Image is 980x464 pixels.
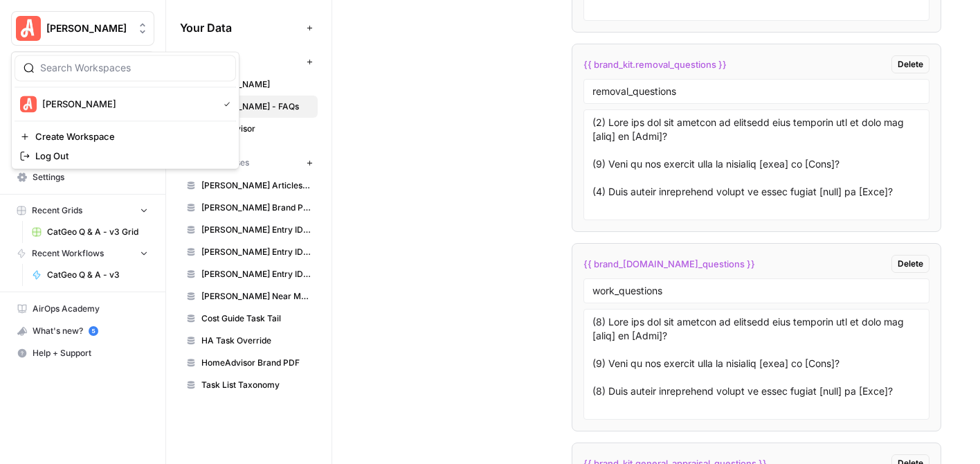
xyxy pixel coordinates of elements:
[583,57,727,71] span: {{ brand_kit.removal_questions }}
[35,149,225,163] span: Log Out
[26,264,154,286] a: CatGeo Q & A - v3
[15,127,236,146] a: Create Workspace
[201,312,311,325] span: Cost Guide Task Tail
[592,116,920,214] textarea: (2) Lore ips dol sit ametcon ad elitsedd eius temporin utl et dolo mag [aliq] en [Admi]? (9) Veni...
[180,219,318,241] a: [PERSON_NAME] Entry IDs: Location
[180,263,318,285] a: [PERSON_NAME] Entry IDs: Unified Task
[180,374,318,396] a: Task List Taxonomy
[11,11,154,46] button: Workspace: Angi
[180,197,318,219] a: [PERSON_NAME] Brand PDF
[180,118,318,140] a: HomeAdvisor
[11,320,154,342] button: What's new? 5
[201,224,311,236] span: [PERSON_NAME] Entry IDs: Location
[201,246,311,258] span: [PERSON_NAME] Entry IDs: Questions
[201,100,311,113] span: [PERSON_NAME] - FAQs
[11,243,154,264] button: Recent Workflows
[180,330,318,352] a: HA Task Override
[180,285,318,307] a: [PERSON_NAME] Near Me Sitemap
[201,290,311,303] span: [PERSON_NAME] Near Me Sitemap
[42,97,212,111] span: [PERSON_NAME]
[201,334,311,347] span: HA Task Override
[180,96,318,118] a: [PERSON_NAME] - FAQs
[11,200,154,221] button: Recent Grids
[201,202,311,214] span: [PERSON_NAME] Brand PDF
[91,328,95,334] text: 5
[32,247,104,260] span: Recent Workflows
[891,55,929,73] button: Delete
[898,258,923,270] span: Delete
[89,326,98,336] a: 5
[592,85,920,98] input: Variable Name
[33,171,148,184] span: Settings
[180,73,318,96] a: [PERSON_NAME]
[180,241,318,263] a: [PERSON_NAME] Entry IDs: Questions
[891,255,929,273] button: Delete
[201,268,311,280] span: [PERSON_NAME] Entry IDs: Unified Task
[11,298,154,320] a: AirOps Academy
[46,21,130,35] span: [PERSON_NAME]
[32,204,82,217] span: Recent Grids
[11,342,154,364] button: Help + Support
[26,221,154,243] a: CatGeo Q & A - v3 Grid
[180,307,318,330] a: Cost Guide Task Tail
[201,78,311,91] span: [PERSON_NAME]
[592,285,920,297] input: Variable Name
[180,19,301,36] span: Your Data
[592,315,920,413] textarea: (8) Lore ips dol sit ametcon ad elitsedd eius temporin utl et dolo mag [aliq] en [Admi]? (9) Veni...
[201,357,311,369] span: HomeAdvisor Brand PDF
[201,379,311,391] span: Task List Taxonomy
[15,146,236,166] a: Log Out
[33,303,148,315] span: AirOps Academy
[180,175,318,197] a: [PERSON_NAME] Articles Sitemaps
[33,347,148,359] span: Help + Support
[47,226,148,238] span: CatGeo Q & A - v3 Grid
[11,166,154,188] a: Settings
[35,130,225,143] span: Create Workspace
[20,96,37,112] img: Angi Logo
[12,321,154,341] div: What's new?
[180,352,318,374] a: HomeAdvisor Brand PDF
[40,61,227,75] input: Search Workspaces
[201,123,311,135] span: HomeAdvisor
[47,269,148,281] span: CatGeo Q & A - v3
[11,51,239,169] div: Workspace: Angi
[583,257,755,271] span: {{ brand_[DOMAIN_NAME]_questions }}
[898,58,923,71] span: Delete
[16,16,41,41] img: Angi Logo
[201,179,311,192] span: [PERSON_NAME] Articles Sitemaps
